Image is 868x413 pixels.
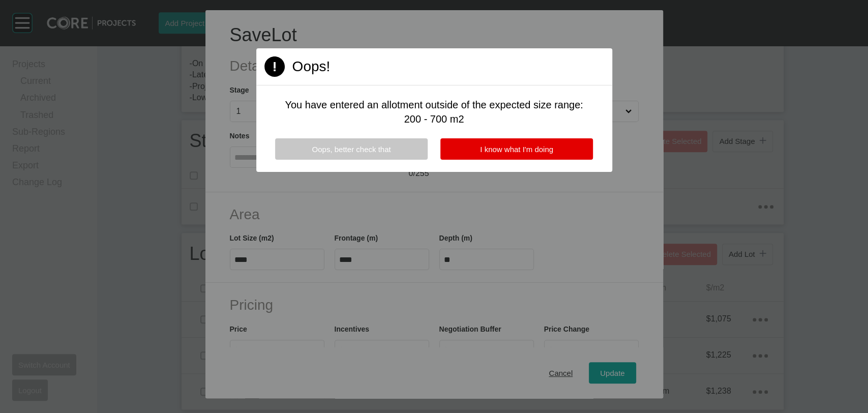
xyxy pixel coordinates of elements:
button: Oops, better check that [275,138,428,160]
button: I know what I'm doing [440,138,593,160]
span: Oops, better check that [312,145,391,154]
h2: Oops! [292,56,331,76]
p: You have entered an allotment outside of the expected size range: 200 - 700 m2 [281,98,588,126]
span: I know what I'm doing [480,145,553,154]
